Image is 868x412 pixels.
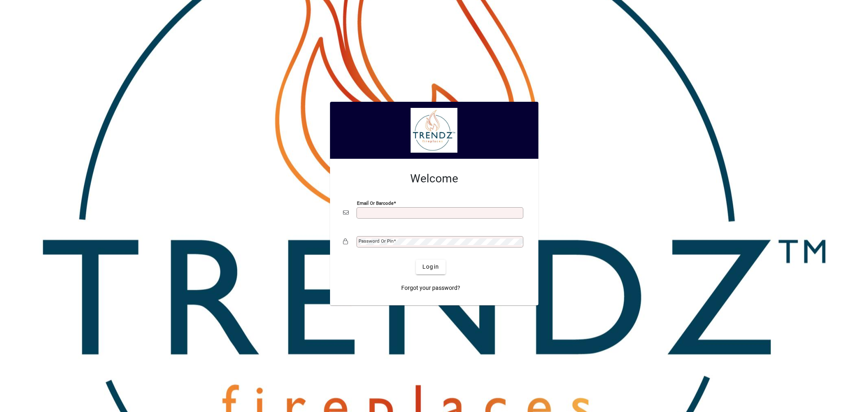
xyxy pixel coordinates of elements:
[401,284,460,292] span: Forgot your password?
[343,172,525,186] h2: Welcome
[416,260,446,274] button: Login
[359,238,394,244] mat-label: Password or Pin
[357,200,394,206] mat-label: Email or Barcode
[422,263,439,271] span: Login
[398,281,464,296] a: Forgot your password?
